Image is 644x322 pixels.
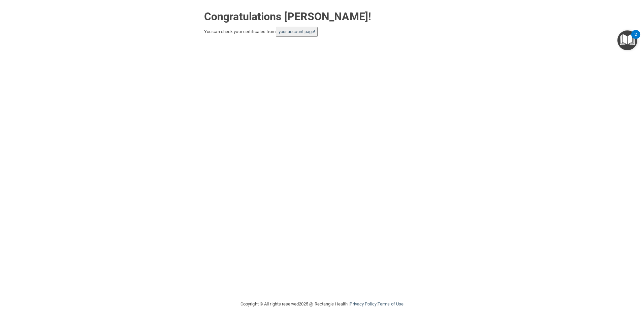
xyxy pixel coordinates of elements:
a: Privacy Policy [350,301,376,306]
button: your account page! [276,27,318,37]
a: your account page! [279,29,315,34]
a: Terms of Use [378,301,404,306]
button: Open Resource Center, 2 new notifications [617,30,637,50]
div: You can check your certificates from [204,27,440,37]
div: Copyright © All rights reserved 2025 @ Rectangle Health | | [199,293,445,315]
strong: Congratulations [PERSON_NAME]! [204,10,371,23]
div: 2 [635,34,637,43]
